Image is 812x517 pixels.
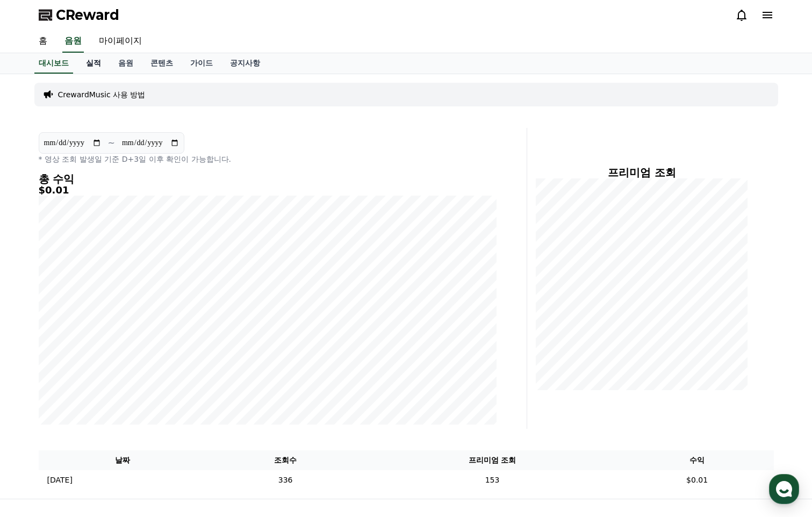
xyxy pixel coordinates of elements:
a: 홈 [30,30,56,53]
a: 대시보드 [34,53,73,74]
a: 공지사항 [221,53,269,74]
a: 가이드 [182,53,221,74]
td: 153 [364,470,620,490]
h5: $0.01 [39,185,497,196]
a: 설정 [139,341,206,368]
a: 홈 [3,341,71,368]
h4: 총 수익 [39,173,497,185]
span: 설정 [166,357,179,365]
a: CrewardMusic 사용 방법 [58,89,146,100]
p: [DATE] [47,475,73,486]
a: 콘텐츠 [142,53,182,74]
a: 음원 [110,53,142,74]
td: 336 [207,470,364,490]
td: $0.01 [621,470,774,490]
a: CReward [39,6,119,24]
th: 조회수 [207,450,364,470]
span: 홈 [34,357,40,365]
th: 프리미엄 조회 [364,450,620,470]
p: * 영상 조회 발생일 기준 D+3일 이후 확인이 가능합니다. [39,154,497,164]
a: 대화 [71,341,139,368]
h4: 프리미엄 조회 [536,167,748,178]
a: 마이페이지 [90,30,150,53]
th: 날짜 [39,450,207,470]
th: 수익 [621,450,774,470]
a: 음원 [62,30,84,53]
p: ~ [108,137,115,149]
span: 대화 [98,357,111,366]
a: 실적 [77,53,110,74]
span: CReward [56,6,119,24]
